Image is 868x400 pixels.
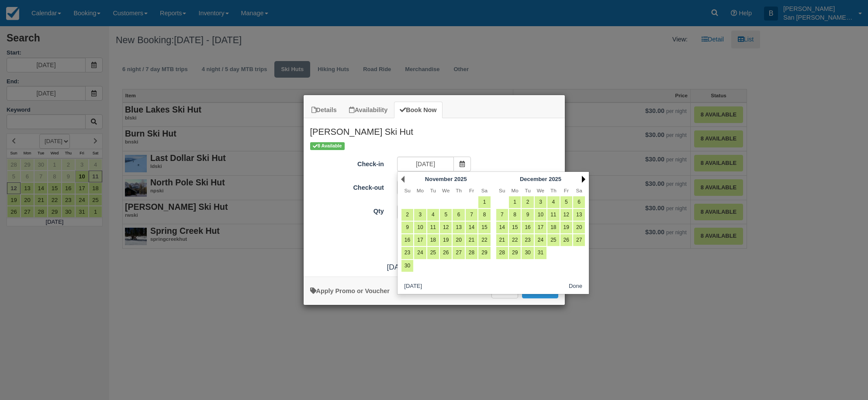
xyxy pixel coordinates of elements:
a: Apply Voucher [310,287,390,294]
span: Saturday [481,188,488,193]
a: 19 [440,234,452,246]
span: Tuesday [430,188,436,193]
span: Sunday [499,188,505,193]
a: 14 [496,222,508,233]
a: 23 [522,234,533,246]
span: Tuesday [525,188,530,193]
a: 22 [509,234,521,246]
span: November [425,176,453,182]
a: 18 [547,222,559,233]
a: 21 [496,234,508,246]
a: 10 [535,209,546,221]
span: Sunday [404,188,410,193]
a: 11 [547,209,559,221]
span: Monday [512,188,519,193]
a: 15 [478,222,490,233]
a: 9 [522,209,533,221]
a: 9 [401,222,413,233]
label: Qty [304,204,391,216]
a: 5 [560,196,572,208]
a: 20 [453,234,464,246]
a: Prev [401,176,405,183]
a: 5 [440,209,452,221]
a: Next [582,176,585,183]
a: 3 [535,196,546,208]
a: 2 [522,196,533,208]
span: 8 Available [310,142,345,150]
a: 12 [440,222,452,233]
label: Check-out [304,180,391,192]
a: Details [306,102,342,119]
span: Thursday [550,188,557,193]
a: 27 [573,234,585,246]
a: 23 [401,247,413,259]
a: 6 [573,196,585,208]
span: [DATE] - [DATE] [387,263,441,271]
a: 4 [427,209,439,221]
a: Availability [343,102,393,119]
span: Monday [417,188,424,193]
a: 21 [466,234,477,246]
span: Friday [564,188,569,193]
span: Friday [469,188,474,193]
div: Item Modal [304,118,565,272]
button: Done [565,281,586,292]
a: 31 [535,247,546,259]
a: 24 [535,234,546,246]
span: 2025 [454,176,467,182]
a: 7 [496,209,508,221]
a: 26 [440,247,452,259]
a: 26 [560,234,572,246]
a: 13 [453,222,464,233]
a: 1 [509,196,521,208]
h2: [PERSON_NAME] Ski Hut [304,118,565,141]
div: : [304,262,565,273]
button: [DATE] [401,281,425,292]
a: 7 [466,209,477,221]
a: 13 [573,209,585,221]
a: 25 [427,247,439,259]
a: 24 [414,247,426,259]
a: Book Now [394,102,442,119]
a: 29 [478,247,490,259]
a: 22 [478,234,490,246]
a: 30 [401,260,413,272]
a: 8 [509,209,521,221]
a: 25 [547,234,559,246]
a: 14 [466,222,477,233]
a: 16 [522,222,533,233]
span: December [520,176,547,182]
a: 30 [522,247,533,259]
a: 18 [427,234,439,246]
a: 29 [509,247,521,259]
a: 1 [478,196,490,208]
a: 8 [478,209,490,221]
span: Wednesday [442,188,450,193]
a: 19 [560,222,572,233]
a: 2 [401,209,413,221]
a: 12 [560,209,572,221]
a: 27 [453,247,464,259]
a: 6 [453,209,464,221]
a: 15 [509,222,521,233]
a: 4 [547,196,559,208]
span: 2025 [549,176,561,182]
a: 20 [573,222,585,233]
a: 17 [414,234,426,246]
a: 3 [414,209,426,221]
span: Wednesday [537,188,544,193]
a: 28 [496,247,508,259]
a: 11 [427,222,439,233]
a: 28 [466,247,477,259]
a: 10 [414,222,426,233]
span: Thursday [456,188,462,193]
a: 17 [535,222,546,233]
span: Saturday [576,188,582,193]
a: 16 [401,234,413,246]
label: Check-in [304,157,391,169]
